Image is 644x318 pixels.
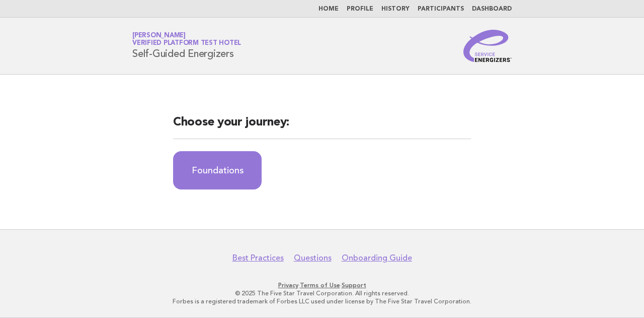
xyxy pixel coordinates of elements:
[472,6,512,12] a: Dashboard
[132,32,241,46] a: [PERSON_NAME]Verified Platform Test Hotel
[300,282,340,289] a: Terms of Use
[14,297,630,305] p: Forbes is a registered trademark of Forbes LLC used under license by The Five Star Travel Corpora...
[347,6,373,12] a: Profile
[381,6,410,12] a: History
[173,114,471,139] h2: Choose your journey:
[14,289,630,297] p: © 2025 The Five Star Travel Corporation. All rights reserved.
[132,33,241,59] h1: Self-Guided Energizers
[418,6,464,12] a: Participants
[132,40,241,47] span: Verified Platform Test Hotel
[294,253,332,263] a: Questions
[342,253,412,263] a: Onboarding Guide
[232,253,284,263] a: Best Practices
[14,281,630,289] p: · ·
[342,282,366,289] a: Support
[463,30,512,62] img: Service Energizers
[278,282,298,289] a: Privacy
[173,151,262,189] a: Foundations
[318,6,339,12] a: Home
